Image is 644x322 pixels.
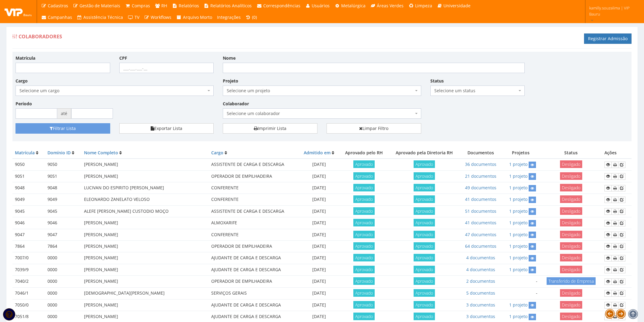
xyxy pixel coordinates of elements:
label: Período [16,101,32,107]
span: Cadastros [48,3,68,9]
span: Desligado [560,242,582,250]
td: ALMOXARIFE [209,217,299,229]
a: 1 projeto [509,267,527,272]
td: 7007/0 [12,252,45,264]
span: Aprovado [353,219,375,226]
span: Aprovado [353,195,375,203]
span: Selecione um projeto [223,86,421,96]
td: [DATE] [299,194,339,205]
td: 9047 [45,229,82,240]
span: Aprovado [353,289,375,297]
a: 41 documentos [465,220,496,226]
label: Projeto [223,78,238,84]
a: Domínio ID [47,150,71,156]
td: 0000 [45,264,82,275]
a: 1 projeto [509,208,527,214]
td: 7050/0 [12,299,45,311]
span: Desligado [560,301,582,309]
td: [DATE] [299,240,339,252]
td: [PERSON_NAME] [82,264,209,275]
span: Aprovado [353,254,375,261]
td: 9049 [45,194,82,205]
span: Desligado [560,266,582,273]
a: 1 projeto [509,255,527,261]
td: AJUDANTE DE CARGA E DESCARGA [209,299,299,311]
td: OPERADOR DE EMPILHADEIRA [209,276,299,288]
span: Aprovado [353,160,375,168]
span: Aprovado [414,289,435,297]
td: 9051 [45,170,82,182]
span: Campanhas [48,14,72,20]
td: AJUDANTE DE CARGA E DESCARGA [209,264,299,275]
td: [DATE] [299,205,339,217]
span: Desligado [560,184,582,191]
td: ALEFE [PERSON_NAME] CUSTODIO MOÇO [82,205,209,217]
td: 9046 [45,217,82,229]
a: Campanhas [39,12,75,23]
label: Colaborador [223,101,249,107]
td: CONFERENTE [209,194,299,205]
span: Gestão de Materiais [79,3,120,9]
a: 1 projeto [509,161,527,167]
td: 9049 [12,194,45,205]
span: até [57,108,71,119]
a: Arquivo Morto [174,12,215,23]
td: [DATE] [299,252,339,264]
td: - [502,287,540,299]
span: Aprovado [414,254,435,261]
span: Aprovado [353,301,375,309]
td: 9050 [12,159,45,170]
span: Workflows [151,14,171,20]
span: Desligado [560,195,582,203]
span: Aprovado [353,207,375,215]
a: Imprimir Lista [223,123,317,134]
td: 7864 [12,240,45,252]
td: [DEMOGRAPHIC_DATA][PERSON_NAME] [82,287,209,299]
td: 9045 [12,205,45,217]
button: Exportar Lista [119,123,214,134]
a: 1 projeto [509,313,527,319]
td: [DATE] [299,170,339,182]
span: Aprovado [414,277,435,285]
span: Desligado [560,231,582,238]
span: Selecione um cargo [19,88,206,94]
a: 1 projeto [509,302,527,308]
td: [DATE] [299,217,339,229]
span: Desligado [560,207,582,215]
td: 7046/1 [12,287,45,299]
td: OPERADOR DE EMPILHADEIRA [209,170,299,182]
a: (0) [243,12,260,23]
span: Áreas Verdes [377,3,404,9]
span: Aprovado [414,313,435,320]
td: [DATE] [299,287,339,299]
span: Transferido de Empresa [547,277,596,285]
span: Aprovado [414,231,435,238]
td: [PERSON_NAME] [82,240,209,252]
td: 0000 [45,252,82,264]
span: Desligado [560,254,582,261]
a: 47 documentos [465,232,496,237]
td: - [502,276,540,288]
span: Aprovado [353,266,375,273]
img: logo [5,7,32,16]
span: Aprovado [353,277,375,285]
span: Compras [132,3,150,9]
td: 9051 [12,170,45,182]
span: Universidade [443,3,471,9]
a: 4 documentos [466,255,495,261]
td: [DATE] [299,229,339,240]
a: 3 documentos [466,302,495,308]
input: ___.___.___-__ [119,63,214,73]
span: (0) [252,14,257,20]
td: 7040/2 [12,276,45,288]
a: 41 documentos [465,196,496,202]
span: Desligado [560,219,582,226]
span: Aprovado [414,195,435,203]
span: Usuários [312,3,330,9]
span: Limpeza [415,3,432,9]
span: Integrações [217,14,241,20]
span: Aprovado [414,172,435,180]
a: Limpar Filtro [327,123,421,134]
a: Admitido em [304,150,331,156]
span: Metalúrgica [341,3,366,9]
